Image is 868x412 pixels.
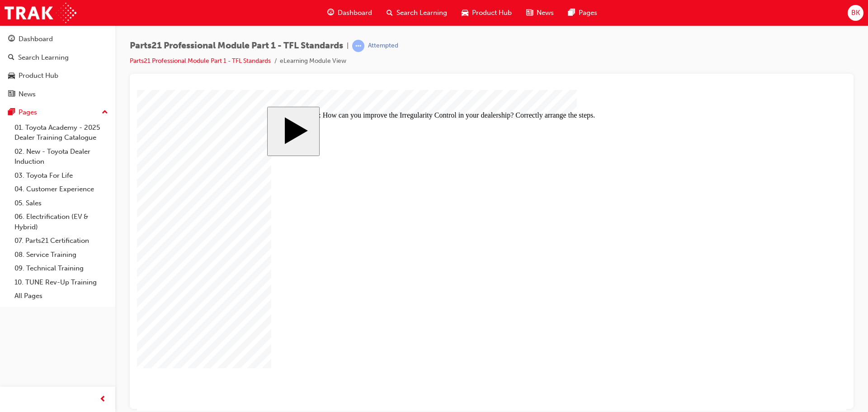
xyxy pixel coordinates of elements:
span: News [537,8,554,18]
span: Product Hub [472,8,512,18]
span: car-icon [462,7,468,19]
button: DashboardSearch LearningProduct HubNews [4,29,112,104]
a: 01. Toyota Academy - 2025 Dealer Training Catalogue [11,121,112,145]
div: Attempted [368,42,398,50]
span: Pages [579,8,597,18]
a: 04. Customer Experience [11,182,112,196]
span: pages-icon [8,109,15,117]
button: Pages [4,104,112,121]
a: 02. New - Toyota Dealer Induction [11,145,112,169]
a: Parts21 Professional Module Part 1 - TFL Standards [130,57,271,65]
div: Dashboard [19,34,53,44]
span: learningRecordVerb_ATTEMPT-icon [352,40,364,52]
div: Pages [19,107,37,118]
span: Search Learning [396,8,447,18]
div: News [19,89,36,99]
a: pages-iconPages [561,4,604,22]
a: news-iconNews [519,4,561,22]
button: Start [130,17,183,66]
div: Search Learning [18,52,69,63]
a: 08. Service Training [11,248,112,262]
span: prev-icon [99,394,106,405]
a: Dashboard [4,31,112,47]
a: 05. Sales [11,196,112,210]
span: search-icon [8,54,14,62]
span: search-icon [387,7,393,19]
span: car-icon [8,72,15,80]
div: Parts 21 Professionals 1-6 Start Course [130,17,579,304]
a: 09. Technical Training [11,261,112,275]
img: Trak [5,3,76,23]
span: BK [851,8,860,18]
a: News [4,86,112,103]
a: 07. Parts21 Certification [11,234,112,248]
span: news-icon [8,90,15,99]
a: All Pages [11,289,112,303]
a: 10. TUNE Rev-Up Training [11,275,112,289]
a: Search Learning [4,49,112,66]
a: 03. Toyota For Life [11,169,112,183]
li: eLearning Module View [280,56,346,66]
span: guage-icon [327,7,334,19]
div: Product Hub [19,71,58,81]
span: guage-icon [8,35,15,43]
span: news-icon [526,7,533,19]
span: pages-icon [568,7,575,19]
a: Product Hub [4,67,112,84]
button: BK [848,5,863,21]
span: | [347,41,349,51]
span: Dashboard [338,8,372,18]
span: Parts21 Professional Module Part 1 - TFL Standards [130,41,343,51]
a: search-iconSearch Learning [379,4,454,22]
a: car-iconProduct Hub [454,4,519,22]
a: guage-iconDashboard [320,4,379,22]
span: up-icon [102,107,108,118]
a: 06. Electrification (EV & Hybrid) [11,210,112,234]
